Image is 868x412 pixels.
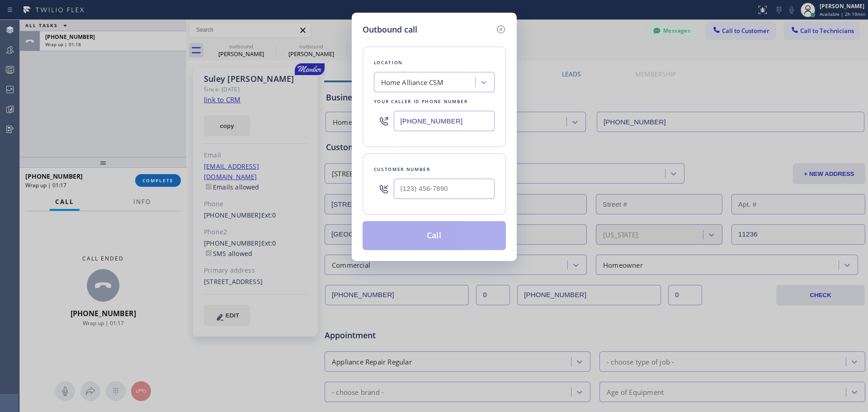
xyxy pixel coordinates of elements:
h5: Outbound call [363,24,417,36]
div: Customer number [374,165,495,174]
button: Call [363,221,506,250]
div: Location [374,58,495,67]
div: Your caller id phone number [374,97,495,106]
input: (123) 456-7890 [394,111,495,131]
input: (123) 456-7890 [394,179,495,199]
div: Home Alliance CSM [381,77,443,88]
